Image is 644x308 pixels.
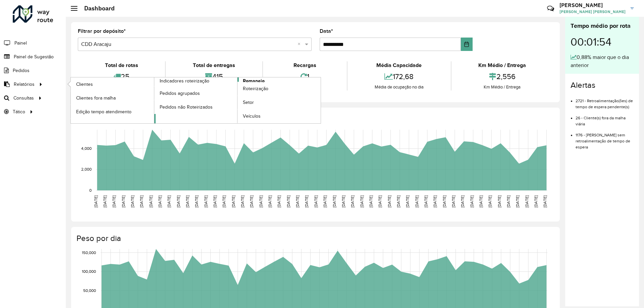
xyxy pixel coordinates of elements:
[369,195,373,207] text: [DATE]
[81,146,92,150] text: 4,000
[424,195,428,207] text: [DATE]
[243,77,265,84] span: Romaneio
[14,53,54,60] span: Painel de Sugestão
[453,69,551,84] div: 2,556
[543,1,558,16] a: Contato Rápido
[71,105,154,118] a: Edição tempo atendimento
[154,77,321,123] a: Romaneio
[249,195,254,207] text: [DATE]
[332,195,336,207] text: [DATE]
[360,195,364,207] text: [DATE]
[265,69,345,84] div: 1
[295,195,300,207] text: [DATE]
[231,195,235,207] text: [DATE]
[396,195,400,207] text: [DATE]
[243,99,254,106] span: Setor
[112,195,116,207] text: [DATE]
[71,77,237,123] a: Indicadores roteirização
[349,61,449,69] div: Média Capacidade
[13,108,25,115] span: Tático
[83,288,96,293] text: 50,000
[534,195,538,207] text: [DATE]
[76,81,93,88] span: Clientes
[497,195,501,207] text: [DATE]
[576,110,634,127] li: 26 - Cliente(s) fora da malha viária
[453,61,551,69] div: Km Médio / Entrega
[176,195,180,207] text: [DATE]
[185,195,190,207] text: [DATE]
[77,5,115,12] h2: Dashboard
[506,195,511,207] text: [DATE]
[576,93,634,110] li: 2721 - Retroalimentação(ões) de tempo de espera pendente(s)
[488,195,492,207] text: [DATE]
[277,195,281,207] text: [DATE]
[349,69,449,84] div: 172,68
[237,82,321,96] a: Roteirização
[82,250,96,255] text: 150,000
[460,195,465,207] text: [DATE]
[323,195,327,207] text: [DATE]
[442,195,446,207] text: [DATE]
[158,195,162,207] text: [DATE]
[243,113,261,120] span: Veículos
[349,84,449,90] div: Média de ocupação no dia
[14,81,35,88] span: Relatórios
[89,188,92,192] text: 0
[378,195,382,207] text: [DATE]
[387,195,391,207] text: [DATE]
[298,40,303,48] span: Clear all
[213,195,217,207] text: [DATE]
[71,91,154,105] a: Clientes fora malha
[559,9,626,15] span: [PERSON_NAME] [PERSON_NAME]
[543,195,547,207] text: [DATE]
[103,195,107,207] text: [DATE]
[79,69,163,84] div: 25
[237,96,321,109] a: Setor
[479,195,483,207] text: [DATE]
[314,195,318,207] text: [DATE]
[515,195,520,207] text: [DATE]
[130,195,135,207] text: [DATE]
[259,195,263,207] text: [DATE]
[265,61,345,69] div: Recargas
[154,100,237,114] a: Pedidos não Roteirizados
[415,195,419,207] text: [DATE]
[559,2,626,8] h3: [PERSON_NAME]
[571,21,634,30] div: Tempo médio por rota
[76,234,553,243] h4: Peso por dia
[433,195,437,207] text: [DATE]
[286,195,290,207] text: [DATE]
[571,30,634,53] div: 00:01:54
[571,53,634,69] div: 0,88% maior que o dia anterior
[76,95,116,102] span: Clientes fora malha
[76,108,131,115] span: Edição tempo atendimento
[240,195,245,207] text: [DATE]
[576,127,634,150] li: 1176 - [PERSON_NAME] sem retroalimentação de tempo de espera
[194,195,199,207] text: [DATE]
[139,195,144,207] text: [DATE]
[13,95,34,102] span: Consultas
[81,167,92,172] text: 2,000
[268,195,272,207] text: [DATE]
[160,90,200,97] span: Pedidos agrupados
[350,195,355,207] text: [DATE]
[470,195,474,207] text: [DATE]
[167,61,260,69] div: Total de entregas
[341,195,345,207] text: [DATE]
[571,80,634,90] h4: Alertas
[320,27,333,35] label: Data
[405,195,410,207] text: [DATE]
[78,27,126,35] label: Filtrar por depósito
[453,84,551,90] div: Km Médio / Entrega
[243,85,268,92] span: Roteirização
[149,195,153,207] text: [DATE]
[121,195,125,207] text: [DATE]
[167,195,171,207] text: [DATE]
[160,104,213,111] span: Pedidos não Roteirizados
[14,40,27,47] span: Painel
[167,69,260,84] div: 415
[222,195,226,207] text: [DATE]
[525,195,529,207] text: [DATE]
[204,195,208,207] text: [DATE]
[71,77,154,91] a: Clientes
